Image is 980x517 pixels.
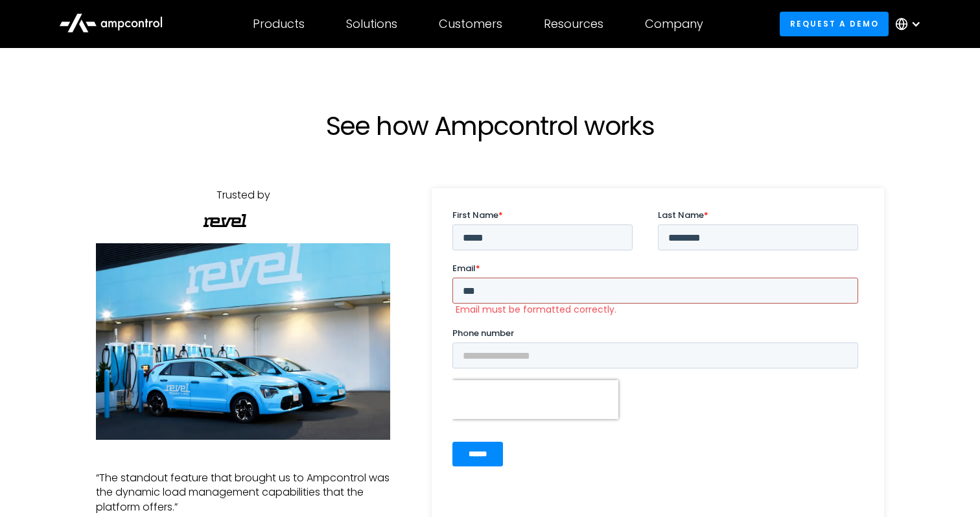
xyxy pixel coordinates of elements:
[439,17,502,31] div: Customers
[544,17,603,31] div: Resources
[216,188,270,202] div: Trusted by
[253,17,305,31] div: Products
[346,17,397,31] div: Solutions
[205,110,775,141] h1: See how Ampcontrol works
[203,215,260,226] img: Watt EV Logo Real
[96,471,390,514] p: "We believe Ampcontrol's innovative AI-driven platform offers the tools we need to optimize and m...
[645,17,703,31] div: Company
[780,12,889,36] a: Request a demo
[452,209,863,489] iframe: Form 0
